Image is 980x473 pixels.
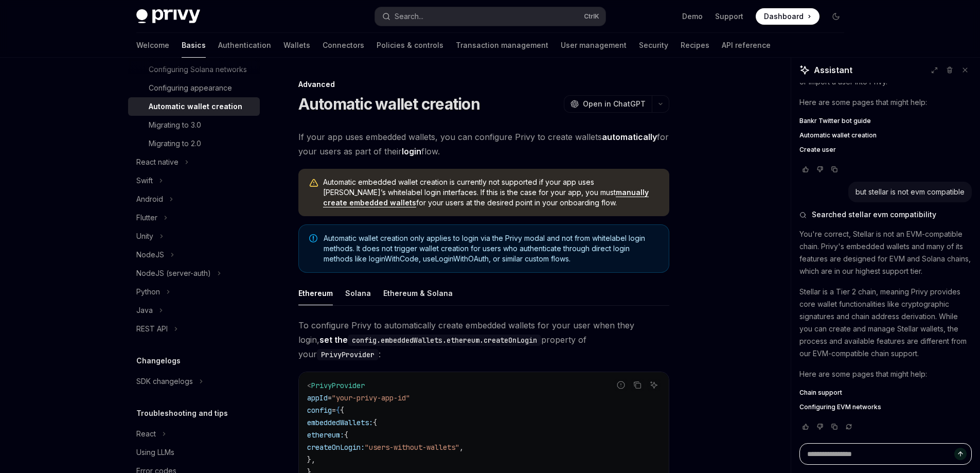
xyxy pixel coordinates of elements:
a: Demo [682,11,703,22]
p: Here are some pages that might help: [799,368,972,380]
span: < [307,381,311,390]
h5: Troubleshooting and tips [136,407,228,419]
button: Vote that response was good [799,164,812,174]
button: Ask AI [647,378,661,392]
button: Toggle React native section [128,153,260,171]
svg: Note [309,234,317,242]
button: Report incorrect code [614,378,628,392]
span: { [336,406,340,415]
div: React [136,428,156,440]
a: Automatic wallet creation [128,97,260,116]
span: Automatic embedded wallet creation is currently not supported if your app uses [PERSON_NAME]’s wh... [323,177,659,208]
strong: login [402,146,421,156]
div: Android [136,193,163,205]
button: Ethereum & Solana [383,281,453,305]
span: config [307,406,332,415]
span: Create user [799,146,836,154]
a: Chain support [799,389,972,397]
span: If your app uses embedded wallets, you can configure Privy to create wallets for your users as pa... [298,130,669,159]
a: Bankr Twitter bot guide [799,117,972,125]
div: React native [136,156,179,168]
span: Dashboard [764,11,804,22]
button: Copy chat response [828,164,841,174]
div: SDK changelogs [136,375,193,388]
button: Ethereum [298,281,333,305]
span: PrivyProvider [311,381,365,390]
h1: Automatic wallet creation [298,95,480,113]
a: Using LLMs [128,443,260,462]
span: Searched stellar evm compatibility [812,209,936,220]
span: Open in ChatGPT [583,99,646,109]
strong: set the [319,335,541,345]
button: Toggle Java section [128,301,260,320]
code: config.embeddedWallets.ethereum.createOnLogin [348,335,541,346]
div: Python [136,286,160,298]
button: Toggle SDK changelogs section [128,372,260,391]
span: embeddedWallets: [307,418,373,427]
span: appId [307,393,328,402]
strong: automatically [602,132,657,142]
a: Configuring EVM networks [799,403,972,411]
p: Stellar is a Tier 2 chain, meaning Privy provides core wallet functionalities like cryptographic ... [799,286,972,360]
button: Toggle Swift section [128,171,260,190]
button: Toggle Flutter section [128,208,260,227]
span: "your-privy-app-id" [332,393,410,402]
button: Open in ChatGPT [564,95,652,113]
svg: Warning [309,178,319,188]
button: Toggle Python section [128,283,260,301]
span: { [340,406,344,415]
button: Toggle NodeJS (server-auth) section [128,264,260,283]
textarea: Ask a question... [799,443,972,465]
img: dark logo [136,9,200,24]
button: Copy chat response [828,422,841,432]
div: Automatic wallet creation [149,100,242,113]
h5: Changelogs [136,355,181,367]
a: Basics [182,33,206,58]
div: Using LLMs [136,446,174,459]
div: REST API [136,323,168,335]
span: Automatic wallet creation [799,131,877,139]
div: Unity [136,230,153,242]
button: Vote that response was not good [814,422,826,432]
div: but stellar is not evm compatible [856,187,965,197]
button: Copy the contents from the code block [631,378,644,392]
span: { [373,418,377,427]
button: Send message [954,448,967,460]
a: Automatic wallet creation [799,131,972,139]
button: Toggle REST API section [128,320,260,338]
div: Migrating to 3.0 [149,119,201,131]
a: Authentication [218,33,271,58]
a: Configuring appearance [128,79,260,97]
div: NodeJS (server-auth) [136,267,211,279]
button: Solana [345,281,371,305]
span: Configuring EVM networks [799,403,881,411]
div: Search... [395,10,423,23]
div: Swift [136,174,153,187]
span: Ctrl K [584,12,599,21]
button: Toggle Android section [128,190,260,208]
span: Automatic wallet creation only applies to login via the Privy modal and not from whitelabel login... [324,233,658,264]
a: Transaction management [456,33,548,58]
a: User management [561,33,627,58]
a: Policies & controls [377,33,443,58]
a: Welcome [136,33,169,58]
div: Flutter [136,212,157,224]
button: Toggle React section [128,425,260,443]
button: Toggle dark mode [828,8,844,25]
p: Here are some pages that might help: [799,96,972,109]
a: Create user [799,146,972,154]
button: Reload last chat [843,422,855,432]
code: PrivyProvider [317,349,379,360]
a: Recipes [681,33,709,58]
span: To configure Privy to automatically create embedded wallets for your user when they login, proper... [298,318,669,361]
button: Vote that response was not good [814,164,826,174]
a: API reference [722,33,771,58]
span: = [328,393,332,402]
a: Dashboard [756,8,819,25]
a: Wallets [283,33,310,58]
div: Advanced [298,79,669,90]
span: Assistant [814,64,852,76]
a: Migrating to 3.0 [128,116,260,134]
button: Searched stellar evm compatibility [799,209,972,220]
button: Open search [375,7,605,26]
